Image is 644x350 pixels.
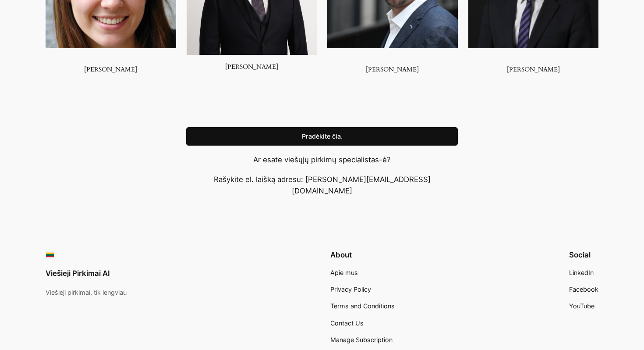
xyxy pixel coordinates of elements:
[46,250,54,259] img: Viešieji pirkimai logo
[330,318,364,328] a: Contact Us
[186,154,458,165] p: Ar esate viešųjų pirkimų specialistas-ė?
[569,285,598,294] a: Facebook
[330,301,395,311] a: Terms and Conditions
[569,250,598,259] h2: Social
[468,66,599,73] h3: [PERSON_NAME]
[569,268,598,311] nav: Footer navigation 3
[330,302,395,310] span: Terms and Conditions
[330,286,371,293] span: Privacy Policy
[330,319,364,327] span: Contact Us
[330,336,393,343] span: Manage Subscription
[330,335,393,345] a: Manage Subscription
[569,269,594,276] span: LinkedIn
[327,66,458,73] h3: [PERSON_NAME]
[186,127,458,146] a: Pradėkite čia.
[46,66,176,73] h3: [PERSON_NAME]
[330,285,371,294] a: Privacy Policy
[46,269,110,278] a: Viešieji Pirkimai AI
[186,174,458,196] p: Rašykite el. laišką adresu: [PERSON_NAME][EMAIL_ADDRESS][DOMAIN_NAME]
[46,288,127,297] p: Viešieji pirkimai, tik lengviau
[330,268,358,278] a: Apie mus
[569,301,594,311] a: YouTube
[330,269,358,276] span: Apie mus
[330,250,395,259] h2: About
[187,63,317,71] h3: [PERSON_NAME]
[569,286,598,293] span: Facebook
[569,302,594,310] span: YouTube
[569,268,594,278] a: LinkedIn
